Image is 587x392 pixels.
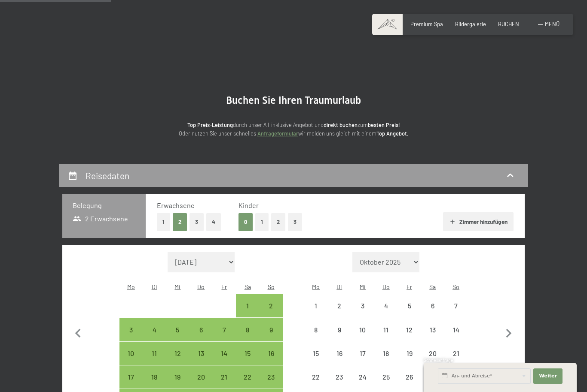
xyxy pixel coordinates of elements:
[375,350,397,371] div: 18
[444,318,468,341] div: Anreise nicht möglich
[329,350,350,371] div: 16
[157,201,195,209] span: Erwachsene
[374,318,397,341] div: Thu Dec 11 2025
[397,365,421,389] div: Anreise nicht möglich
[424,358,453,363] span: Schnellanfrage
[397,294,421,317] div: Anreise nicht möglich
[328,318,351,341] div: Tue Dec 09 2025
[257,130,298,137] a: Anfrageformular
[455,21,486,27] a: Bildergalerie
[421,365,444,389] div: Sat Dec 27 2025
[498,21,519,27] a: BUCHEN
[351,342,374,365] div: Wed Dec 17 2025
[397,342,421,365] div: Fri Dec 19 2025
[190,342,213,365] div: Anreise möglich
[259,294,282,317] div: Sun Nov 02 2025
[304,318,327,341] div: Anreise nicht möglich
[452,283,459,290] abbr: Sonntag
[268,283,275,290] abbr: Sonntag
[422,350,443,371] div: 20
[127,283,135,290] abbr: Montag
[144,326,165,348] div: 4
[166,318,189,341] div: Anreise möglich
[304,365,327,389] div: Mon Dec 22 2025
[86,170,129,181] h2: Reisedaten
[226,94,361,106] span: Buchen Sie Ihren Traumurlaub
[352,350,373,371] div: 17
[245,283,251,290] abbr: Samstag
[375,326,397,348] div: 11
[329,326,350,348] div: 9
[190,342,213,365] div: Thu Nov 13 2025
[259,294,282,317] div: Anreise möglich
[122,121,465,138] p: durch unser All-inklusive Angebot und zum ! Oder nutzen Sie unser schnelles wir melden uns gleich...
[328,318,351,341] div: Anreise nicht möglich
[304,294,327,317] div: Mon Dec 01 2025
[374,365,397,389] div: Anreise nicht möglich
[260,350,281,371] div: 16
[328,342,351,365] div: Anreise nicht möglich
[444,342,468,365] div: Anreise nicht möglich
[360,283,366,290] abbr: Mittwoch
[305,302,327,324] div: 1
[259,318,282,341] div: Sun Nov 09 2025
[236,318,259,341] div: Sat Nov 08 2025
[324,121,358,128] strong: direkt buchen
[236,342,259,365] div: Anreise möglich
[237,350,258,371] div: 15
[236,294,259,317] div: Sat Nov 01 2025
[190,365,213,389] div: Thu Nov 20 2025
[120,350,142,371] div: 10
[421,294,444,317] div: Anreise nicht möglich
[328,294,351,317] div: Anreise nicht möglich
[351,318,374,341] div: Wed Dec 10 2025
[397,342,421,365] div: Anreise nicht möglich
[73,214,128,223] span: 2 Erwachsene
[190,318,213,341] div: Anreise möglich
[351,318,374,341] div: Anreise nicht möglich
[236,294,259,317] div: Anreise möglich
[152,283,157,290] abbr: Dienstag
[119,318,143,341] div: Mon Nov 03 2025
[407,283,412,290] abbr: Freitag
[259,318,282,341] div: Anreise möglich
[221,283,227,290] abbr: Freitag
[328,365,351,389] div: Tue Dec 23 2025
[397,318,421,341] div: Anreise nicht möglich
[119,318,143,341] div: Anreise möglich
[539,373,557,380] span: Weiter
[351,342,374,365] div: Anreise nicht möglich
[119,342,143,365] div: Mon Nov 10 2025
[398,326,420,348] div: 12
[143,342,166,365] div: Anreise möglich
[190,318,213,341] div: Thu Nov 06 2025
[288,213,302,231] button: 3
[271,213,285,231] button: 2
[368,121,398,128] strong: besten Preis
[422,302,443,324] div: 6
[190,350,212,371] div: 13
[382,283,390,290] abbr: Donnerstag
[173,213,187,231] button: 2
[304,342,327,365] div: Mon Dec 15 2025
[259,342,282,365] div: Anreise möglich
[336,283,342,290] abbr: Dienstag
[174,283,180,290] abbr: Mittwoch
[374,318,397,341] div: Anreise nicht möglich
[545,21,559,27] span: Menü
[190,326,212,348] div: 6
[421,365,444,389] div: Anreise nicht möglich
[238,213,253,231] button: 0
[143,365,166,389] div: Tue Nov 18 2025
[143,365,166,389] div: Anreise möglich
[259,342,282,365] div: Sun Nov 16 2025
[328,365,351,389] div: Anreise nicht möglich
[167,326,188,348] div: 5
[213,365,236,389] div: Anreise möglich
[444,294,468,317] div: Anreise nicht möglich
[190,365,213,389] div: Anreise möglich
[421,342,444,365] div: Sat Dec 20 2025
[352,326,373,348] div: 10
[119,365,143,389] div: Mon Nov 17 2025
